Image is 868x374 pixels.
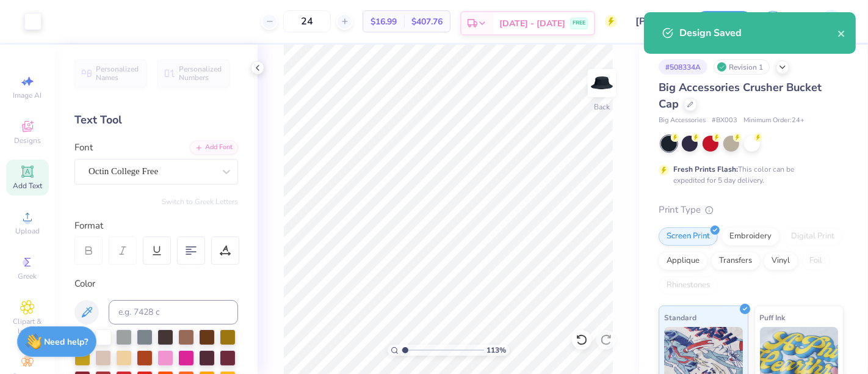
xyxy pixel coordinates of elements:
div: Screen Print [659,227,718,246]
img: Back [590,71,614,95]
span: $407.76 [411,15,443,28]
input: e.g. 7428 c [109,300,238,324]
span: $16.99 [371,15,397,28]
strong: Need help? [45,336,89,348]
span: FREE [573,19,585,28]
span: # BX003 [712,116,737,126]
input: – – [283,10,331,32]
span: Personalized Names [96,65,139,82]
span: Personalized Numbers [179,65,222,82]
span: [DATE] - [DATE] [499,17,565,30]
span: Designs [14,136,41,145]
span: Minimum Order: 24 + [743,116,805,126]
div: This color can be expedited for 5 day delivery. [673,164,823,186]
span: Add Text [13,181,42,191]
span: Greek [18,271,37,281]
div: Foil [801,252,830,270]
div: Embroidery [722,227,779,246]
div: Text Tool [74,112,238,128]
div: Applique [659,252,707,270]
span: Clipart & logos [6,317,49,336]
div: Format [74,219,239,233]
div: Rhinestones [659,276,718,295]
strong: Fresh Prints Flash: [673,164,738,174]
div: Vinyl [764,252,798,270]
div: Print Type [659,203,844,217]
div: Digital Print [783,227,842,246]
button: close [837,26,846,40]
label: Font [74,141,93,155]
button: Switch to Greek Letters [162,197,238,207]
div: # 508334A [659,59,707,75]
div: Design Saved [679,26,837,40]
span: Big Accessories Crusher Bucket Cap [659,80,822,111]
div: Transfers [711,252,760,270]
div: Revision 1 [714,59,770,75]
span: Big Accessories [659,116,706,126]
div: Add Font [190,141,238,155]
span: Image AI [13,90,42,100]
div: Back [594,101,610,112]
span: Standard [664,311,696,324]
span: Upload [15,226,40,236]
span: 113 % [487,345,507,356]
input: Untitled Design [626,9,686,34]
div: Color [74,277,238,291]
span: Puff Ink [760,311,786,324]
